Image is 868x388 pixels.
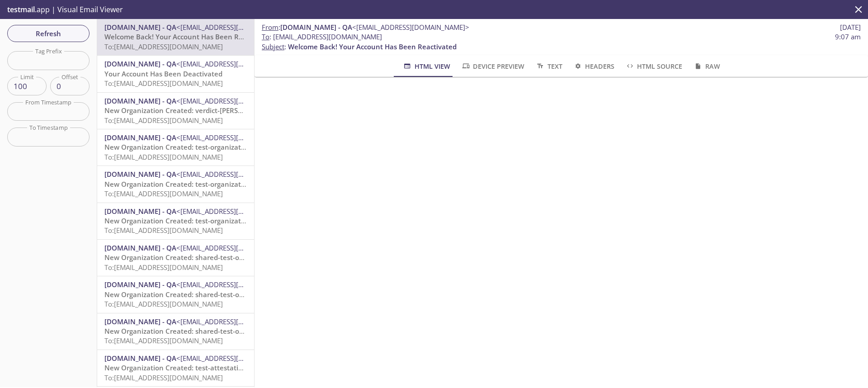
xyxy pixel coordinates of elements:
span: To: [EMAIL_ADDRESS][DOMAIN_NAME] [104,336,223,345]
span: New Organization Created: verdict-[PERSON_NAME]-1.20250925.3 [104,106,320,115]
button: Refresh [7,25,90,42]
span: <[EMAIL_ADDRESS][DOMAIN_NAME]> [176,96,293,105]
span: Welcome Back! Your Account Has Been Reactivated [104,32,273,41]
span: <[EMAIL_ADDRESS][DOMAIN_NAME]> [176,243,293,252]
span: <[EMAIL_ADDRESS][DOMAIN_NAME]> [176,280,293,289]
span: [DOMAIN_NAME] - QA [280,23,352,32]
span: : [262,23,469,32]
div: [DOMAIN_NAME] - QA<[EMAIL_ADDRESS][DOMAIN_NAME]>New Organization Created: test-attestation-integr... [97,350,254,386]
span: To: [EMAIL_ADDRESS][DOMAIN_NAME] [104,79,223,88]
div: [DOMAIN_NAME] - QA<[EMAIL_ADDRESS][DOMAIN_NAME]>New Organization Created: shared-test-organizatio... [97,240,254,276]
span: New Organization Created: shared-test-organization-1.20250925.3 [104,326,323,336]
span: [DOMAIN_NAME] - QA [104,317,176,326]
span: To: [EMAIL_ADDRESS][DOMAIN_NAME] [104,116,223,125]
span: [DOMAIN_NAME] - QA [104,23,176,32]
div: [DOMAIN_NAME] - QA<[EMAIL_ADDRESS][DOMAIN_NAME]>Your Account Has Been DeactivatedTo:[EMAIL_ADDRES... [97,56,254,92]
span: Subject [262,42,284,51]
span: [DOMAIN_NAME] - QA [104,207,176,216]
div: [DOMAIN_NAME] - QA<[EMAIL_ADDRESS][DOMAIN_NAME]>New Organization Created: shared-test-organizatio... [97,313,254,350]
span: <[EMAIL_ADDRESS][DOMAIN_NAME]> [176,170,293,179]
span: [DOMAIN_NAME] - QA [104,280,176,289]
span: : [EMAIL_ADDRESS][DOMAIN_NAME] [262,32,382,42]
span: testmail [7,5,35,14]
span: Text [535,61,562,72]
span: To: [EMAIL_ADDRESS][DOMAIN_NAME] [104,42,223,51]
div: [DOMAIN_NAME] - QA<[EMAIL_ADDRESS][DOMAIN_NAME]>New Organization Created: test-organization-1.202... [97,129,254,166]
span: Welcome Back! Your Account Has Been Reactivated [288,42,457,51]
span: [DOMAIN_NAME] - QA [104,354,176,363]
span: New Organization Created: test-organization-creation-full-flow-1.20250925.3 [104,216,356,225]
span: New Organization Created: shared-test-organization-1.20250925.3 [104,253,323,262]
span: To: [EMAIL_ADDRESS][DOMAIN_NAME] [104,299,223,308]
span: New Organization Created: shared-test-organization-1.20250925.3 [104,290,323,299]
span: <[EMAIL_ADDRESS][DOMAIN_NAME]> [176,23,293,32]
span: Your Account Has Been Deactivated [104,69,222,78]
span: To: [EMAIL_ADDRESS][DOMAIN_NAME] [104,263,223,272]
span: [DOMAIN_NAME] - QA [104,96,176,105]
span: [DATE] [840,23,861,32]
span: To: [EMAIL_ADDRESS][DOMAIN_NAME] [104,226,223,235]
span: Refresh [14,28,82,39]
span: <[EMAIL_ADDRESS][DOMAIN_NAME]> [176,133,293,142]
span: New Organization Created: test-attestation-integration-org-1.20250925.3 [104,363,345,372]
div: [DOMAIN_NAME] - QA<[EMAIL_ADDRESS][DOMAIN_NAME]>New Organization Created: test-organization-asset... [97,166,254,202]
span: New Organization Created: test-organization-asset-flow-1.20250925.3 [104,180,334,189]
span: <[EMAIL_ADDRESS][DOMAIN_NAME]> [176,317,293,326]
span: [DOMAIN_NAME] - QA [104,133,176,142]
span: From [262,23,278,32]
div: [DOMAIN_NAME] - QA<[EMAIL_ADDRESS][DOMAIN_NAME]>New Organization Created: verdict-[PERSON_NAME]-1... [97,93,254,129]
span: Headers [573,61,614,72]
span: HTML View [402,61,450,72]
span: To: [EMAIL_ADDRESS][DOMAIN_NAME] [104,373,223,382]
span: Device Preview [461,61,524,72]
span: To: [EMAIL_ADDRESS][DOMAIN_NAME] [104,152,223,161]
div: [DOMAIN_NAME] - QA<[EMAIL_ADDRESS][DOMAIN_NAME]>New Organization Created: shared-test-organizatio... [97,276,254,312]
span: <[EMAIL_ADDRESS][DOMAIN_NAME]> [176,207,293,216]
span: 9:07 am [835,32,861,42]
span: <[EMAIL_ADDRESS][DOMAIN_NAME]> [176,354,293,363]
span: HTML Source [625,61,682,72]
span: <[EMAIL_ADDRESS][DOMAIN_NAME]> [176,59,293,68]
span: Raw [693,61,720,72]
span: [DOMAIN_NAME] - QA [104,170,176,179]
p: : [262,32,861,52]
div: [DOMAIN_NAME] - QA<[EMAIL_ADDRESS][DOMAIN_NAME]>New Organization Created: test-organization-creat... [97,203,254,239]
span: [DOMAIN_NAME] - QA [104,243,176,252]
span: To [262,32,269,41]
span: To: [EMAIL_ADDRESS][DOMAIN_NAME] [104,189,223,198]
div: [DOMAIN_NAME] - QA<[EMAIL_ADDRESS][DOMAIN_NAME]>Welcome Back! Your Account Has Been ReactivatedTo... [97,19,254,55]
span: [DOMAIN_NAME] - QA [104,59,176,68]
span: New Organization Created: test-organization-1.20250925.3 [104,142,298,151]
span: <[EMAIL_ADDRESS][DOMAIN_NAME]> [352,23,469,32]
